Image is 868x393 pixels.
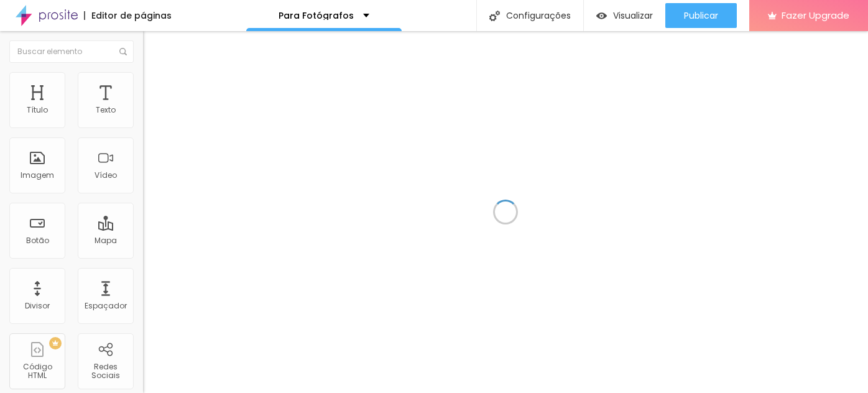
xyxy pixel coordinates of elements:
[95,236,117,245] div: Mapa
[81,363,130,381] div: Redes Sociais
[26,236,49,245] div: Botão
[684,11,718,21] span: Publicar
[85,302,127,310] div: Espaçador
[665,3,737,28] button: Publicar
[27,106,48,114] div: Título
[596,11,607,21] img: view-1.svg
[25,302,50,310] div: Divisor
[613,11,653,21] span: Visualizar
[12,363,62,381] div: Código HTML
[95,171,117,180] div: Vídeo
[584,3,665,28] button: Visualizar
[84,11,172,20] div: Editor de páginas
[279,11,354,20] p: Para Fotógrafos
[9,40,134,63] input: Buscar elemento
[489,11,500,21] img: Icone
[21,171,54,180] div: Imagem
[782,10,849,21] span: Fazer Upgrade
[119,48,127,55] img: Icone
[96,106,116,114] div: Texto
